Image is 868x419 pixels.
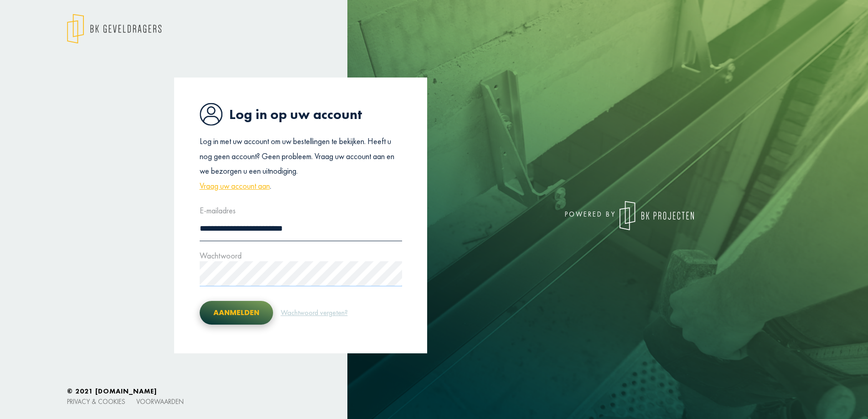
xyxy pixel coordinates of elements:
a: Wachtwoord vergeten? [280,307,348,319]
a: Vraag uw account aan [200,179,270,193]
div: powered by [441,201,694,230]
a: Privacy & cookies [67,397,125,406]
label: Wachtwoord [200,248,242,263]
p: Log in met uw account om uw bestellingen te bekijken. Heeft u nog geen account? Geen probleem. Vr... [200,134,402,193]
button: Aanmelden [200,301,273,325]
h1: Log in op uw account [200,103,402,126]
label: E-mailadres [200,203,236,218]
img: logo [620,201,694,230]
h6: © 2021 [DOMAIN_NAME] [67,387,801,395]
img: logo [67,14,161,44]
a: Voorwaarden [136,397,184,406]
img: icon [200,103,222,126]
